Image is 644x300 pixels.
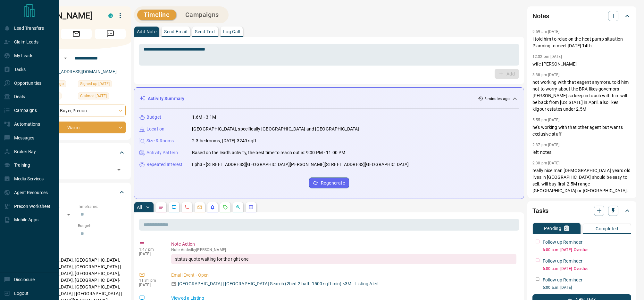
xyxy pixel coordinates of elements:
[95,29,126,39] span: Message
[171,254,516,264] div: ststus quote waiting for the right one
[532,73,560,77] p: 3:38 pm [DATE]
[146,161,182,168] p: Repeated Interest
[223,205,228,210] svg: Requests
[78,92,126,101] div: Wed Jun 05 2024
[171,241,516,248] p: Note Action
[532,118,560,122] p: 5:55 pm [DATE]
[27,105,126,116] div: Buyer , Precon
[532,79,631,113] p: not working with that eagent anymore. told him not to worry about the BRA likes governors [PERSON...
[236,205,241,210] svg: Opportunities
[192,149,345,156] p: Based on the lead's activity, the best time to reach out is: 9:00 PM - 11:00 PM
[44,69,117,74] a: [EMAIL_ADDRESS][DOMAIN_NAME]
[171,248,516,252] p: Note Added by [PERSON_NAME]
[544,226,561,231] p: Pending
[543,277,582,283] p: Follow up Reminder
[62,54,69,62] button: Open
[565,226,568,231] p: 3
[248,205,254,210] svg: Agent Actions
[146,126,164,132] p: Location
[543,239,582,246] p: Follow up Reminder
[192,114,216,121] p: 1.6M - 3.1M
[184,205,189,210] svg: Calls
[78,223,126,229] p: Budget:
[171,205,177,210] svg: Lead Browsing Activity
[532,36,631,49] p: I told him to relax on the heat pump situation Planning to meet [DATE] 14th
[532,149,631,156] p: left notes
[137,10,176,20] button: Timeline
[192,126,359,132] p: [GEOGRAPHIC_DATA], specifically [GEOGRAPHIC_DATA] and [GEOGRAPHIC_DATA]
[543,258,582,264] p: Follow up Reminder
[179,10,225,20] button: Campaigns
[171,272,516,279] p: Email Event - Open
[80,93,107,99] span: Claimed [DATE]
[80,81,110,87] span: Signed up [DATE]
[139,247,162,252] p: 1:47 pm
[139,252,162,256] p: [DATE]
[309,178,349,188] button: Regenerate
[543,266,631,272] p: 6:00 a.m. [DATE] - Overdue
[532,161,560,165] p: 2:30 pm [DATE]
[210,205,215,210] svg: Listing Alerts
[139,278,162,283] p: 11:31 pm
[139,93,519,105] div: Activity Summary5 minutes ago
[532,61,631,67] p: wife [PERSON_NAME]
[148,95,184,102] p: Activity Summary
[484,96,510,102] p: 5 minutes ago
[543,247,631,253] p: 6:00 a.m. [DATE] - Overdue
[146,149,178,156] p: Activity Pattern
[27,11,99,21] h1: [PERSON_NAME]
[192,161,409,168] p: Lph3 - [STREET_ADDRESS][GEOGRAPHIC_DATA][PERSON_NAME][STREET_ADDRESS][GEOGRAPHIC_DATA]
[532,11,549,21] h2: Notes
[532,143,560,147] p: 2:37 pm [DATE]
[532,124,631,138] p: he's working with that other agent but wants exclusive stuff
[197,205,202,210] svg: Emails
[532,206,548,216] h2: Tasks
[78,204,126,209] p: Timeframe:
[532,29,560,34] p: 9:59 am [DATE]
[159,205,164,210] svg: Notes
[146,114,161,121] p: Budget
[137,29,156,34] p: Add Note
[144,47,514,63] textarea: To enrich screen reader interactions, please activate Accessibility in Grammarly extension settings
[27,185,126,200] div: Criteria
[27,122,126,133] div: Warm
[146,138,174,144] p: Size & Rooms
[108,13,113,18] div: condos.ca
[164,29,187,34] p: Send Email
[178,280,379,287] p: [GEOGRAPHIC_DATA] | [GEOGRAPHIC_DATA] Search (2bed 2 bath 1500 sqft min) <3M - Listing Alert
[532,167,631,234] p: really nice man [DEMOGRAPHIC_DATA] years old lives in [GEOGRAPHIC_DATA] should be easy to sell. w...
[139,283,162,287] p: [DATE]
[114,165,123,174] button: Open
[195,29,215,34] p: Send Text
[78,80,126,89] div: Sat Jun 01 2024
[137,205,142,209] p: All
[27,249,126,255] p: Areas Searched:
[532,203,631,218] div: Tasks
[223,29,240,34] p: Log Call
[61,29,92,39] span: Email
[596,226,618,231] p: Completed
[532,54,562,59] p: 12:32 pm [DATE]
[532,8,631,24] div: Notes
[192,138,256,144] p: 2-3 bedrooms, [DATE]-3249 sqft
[543,285,631,290] p: 6:00 a.m. [DATE]
[27,145,126,160] div: Tags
